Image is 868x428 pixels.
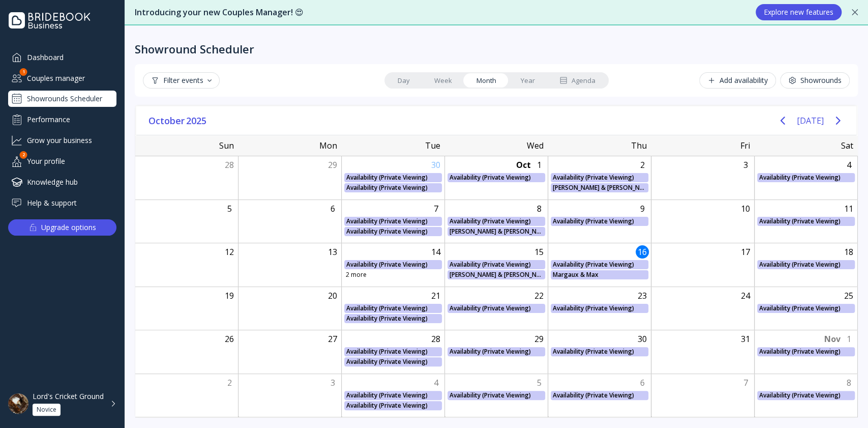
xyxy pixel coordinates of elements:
[326,332,339,346] div: Monday, October 27, 2025
[764,8,833,16] div: Explore new features
[754,347,857,356] div: Availability (Private Viewing)
[8,174,116,190] a: Knowledge hub
[754,173,857,182] div: Availability (Private Viewing)
[636,202,649,215] div: Thursday, October 9, 2025
[33,392,104,401] div: Lord's Cricket Ground
[754,217,857,226] div: Availability (Private Viewing)
[548,260,651,269] div: Availability (Private Viewing)
[707,76,768,84] div: Add availability
[842,289,855,302] div: Saturday, October 25, 2025
[636,376,649,389] div: Thursday, November 6, 2025
[842,245,855,259] div: Saturday, October 18, 2025
[444,391,548,400] div: Availability (Private Viewing)
[20,68,27,76] div: 1
[651,135,754,156] div: Fri
[8,219,116,236] button: Upgrade options
[444,227,548,236] div: Chiara & rory
[8,70,116,87] div: Couples manager
[326,245,339,259] div: Monday, October 13, 2025
[41,220,96,235] div: Upgrade options
[788,76,842,84] div: Showrounds
[8,393,28,414] img: dpr=2,fit=cover,g=face,w=48,h=48
[8,194,116,211] a: Help & support
[186,113,208,128] span: 2025
[341,347,444,356] div: Availability (Private Viewing)
[548,270,651,279] div: Margaux & Max
[223,332,236,346] div: Sunday, October 26, 2025
[636,245,649,259] div: Thursday, October 16, 2025
[444,260,548,269] div: Availability (Private Viewing)
[8,153,116,169] a: Your profile2
[341,304,444,313] div: Availability (Private Viewing)
[559,76,595,85] div: Agenda
[385,73,422,88] a: Day
[636,289,649,302] div: Thursday, October 23, 2025
[8,91,116,107] a: Showrounds Scheduler
[754,135,857,156] div: Sat
[143,72,220,89] button: Filter events
[553,183,646,192] div: [PERSON_NAME] & [PERSON_NAME]
[135,135,238,156] div: Sun
[341,314,444,323] div: Availability (Private Viewing)
[135,7,745,18] div: Introducing your new Couples Manager! 😍
[548,135,651,156] div: Thu
[8,111,116,128] a: Performance
[739,202,752,215] div: Friday, October 10, 2025
[754,304,857,313] div: Availability (Private Viewing)
[444,135,548,156] div: Wed
[8,132,116,149] a: Grow your business
[346,270,440,279] div: 2 more
[341,391,444,400] div: Availability (Private Viewing)
[341,135,444,156] div: Tue
[532,158,546,172] div: Wednesday, October 1, 2025
[223,245,236,259] div: Sunday, October 12, 2025
[8,49,116,66] a: Dashboard
[429,376,442,389] div: Tuesday, November 4, 2025
[842,376,855,389] div: Saturday, November 8, 2025
[223,289,236,302] div: Sunday, October 19, 2025
[548,217,651,226] div: Availability (Private Viewing)
[548,391,651,400] div: Availability (Private Viewing)
[754,260,857,269] div: Availability (Private Viewing)
[739,289,752,302] div: Friday, October 24, 2025
[797,111,824,130] button: [DATE]
[326,376,339,389] div: Monday, November 3, 2025
[238,135,341,156] div: Mon
[739,245,752,259] div: Friday, October 17, 2025
[444,304,548,313] div: Availability (Private Viewing)
[828,110,848,131] button: Next page
[636,332,649,346] div: Thursday, October 30, 2025
[341,227,444,236] div: Availability (Private Viewing)
[444,347,548,356] div: Availability (Private Viewing)
[151,76,212,84] div: Filter events
[817,379,868,428] div: Chat Widget
[824,333,841,345] div: Nov
[450,227,543,236] div: [PERSON_NAME] & [PERSON_NAME]
[148,113,186,128] span: October
[341,217,444,226] div: Availability (Private Viewing)
[8,153,116,169] div: Your profile
[223,202,236,215] div: Sunday, October 5, 2025
[842,202,855,215] div: Saturday, October 11, 2025
[429,158,442,172] div: Today, Tuesday, September 30, 2025
[429,202,442,215] div: Tuesday, October 7, 2025
[739,158,752,172] div: Friday, October 3, 2025
[772,110,793,131] button: Previous page
[341,357,444,366] div: Availability (Private Viewing)
[780,72,850,89] button: Showrounds
[739,332,752,346] div: Friday, October 31, 2025
[429,245,442,259] div: Tuesday, October 14, 2025
[553,270,646,279] div: Margaux & Max
[429,289,442,302] div: Tuesday, October 21, 2025
[842,158,855,172] div: Saturday, October 4, 2025
[144,113,212,128] button: October2025
[548,173,651,182] div: Availability (Private Viewing)
[444,270,548,279] div: Annie & Philip
[636,158,649,172] div: Thursday, October 2, 2025
[532,202,546,215] div: Wednesday, October 8, 2025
